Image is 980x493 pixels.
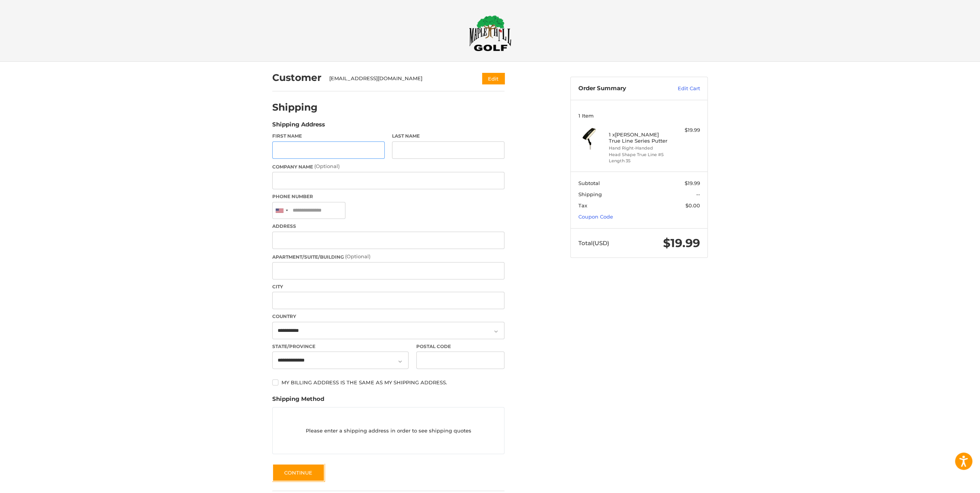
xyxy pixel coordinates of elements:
h4: 1 x [PERSON_NAME] True Line Series Putter [609,131,668,144]
a: Coupon Code [578,214,613,220]
li: Hand Right-Handed [609,145,668,151]
button: Continue [272,464,325,481]
small: (Optional) [314,163,340,169]
span: Shipping [578,191,602,197]
label: My billing address is the same as my shipping address. [272,379,504,385]
span: Tax [578,202,587,209]
span: $0.00 [685,202,700,209]
span: $19.99 [685,180,700,186]
button: Edit [482,73,504,84]
label: First Name [272,133,385,140]
label: Country [272,313,504,320]
span: Subtotal [578,180,600,186]
label: Postal Code [416,343,505,350]
h2: Shipping [272,101,318,113]
img: Maple Hill Golf [469,15,511,51]
legend: Shipping Method [272,395,324,407]
label: Company Name [272,163,504,170]
h3: 1 Item [578,113,700,119]
label: Last Name [392,133,504,140]
label: State/Province [272,343,409,350]
h2: Customer [272,72,322,84]
span: -- [696,191,700,197]
span: $19.99 [663,236,700,250]
span: Total (USD) [578,239,609,247]
label: Apartment/Suite/Building [272,253,504,261]
label: Address [272,223,504,230]
label: Phone Number [272,193,504,200]
div: [EMAIL_ADDRESS][DOMAIN_NAME] [329,75,467,82]
label: City [272,283,504,290]
li: Head Shape True Line #5 [609,151,668,158]
h3: Order Summary [578,85,661,93]
div: $19.99 [670,126,700,134]
p: Please enter a shipping address in order to see shipping quotes [273,423,504,438]
li: Length 35 [609,158,668,164]
a: Edit Cart [661,85,700,93]
legend: Shipping Address [272,120,325,133]
small: (Optional) [345,253,370,259]
div: United States: +1 [273,202,290,219]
